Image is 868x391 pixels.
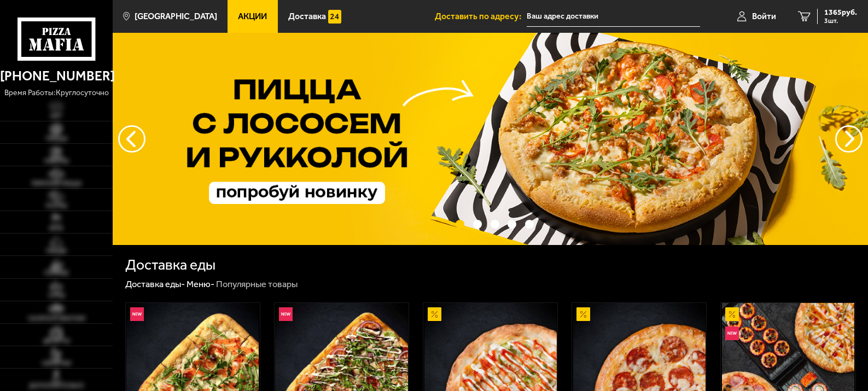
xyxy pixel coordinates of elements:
button: точки переключения [491,220,499,229]
span: 1365 руб. [824,9,857,16]
img: Новинка [130,307,144,321]
img: 15daf4d41897b9f0e9f617042186c801.svg [328,10,342,24]
span: [GEOGRAPHIC_DATA] [135,12,217,21]
span: Доставить по адресу: [435,12,527,21]
button: точки переключения [456,220,464,229]
span: 3 шт. [824,17,857,24]
a: Меню- [187,279,214,289]
button: точки переключения [508,220,516,229]
h1: Доставка еды [125,258,215,272]
img: Акционный [576,307,590,321]
button: предыдущий [835,125,863,153]
button: точки переключения [525,220,534,229]
input: Ваш адрес доставки [527,7,700,27]
img: Новинка [279,307,293,321]
img: Акционный [725,307,739,321]
span: Войти [752,12,776,21]
button: следующий [118,125,145,153]
div: Популярные товары [216,278,298,290]
span: Акции [238,12,267,21]
span: Доставка [288,12,326,21]
img: Акционный [428,307,441,321]
button: точки переключения [473,220,482,229]
a: Доставка еды- [125,279,185,289]
img: Новинка [725,326,739,340]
